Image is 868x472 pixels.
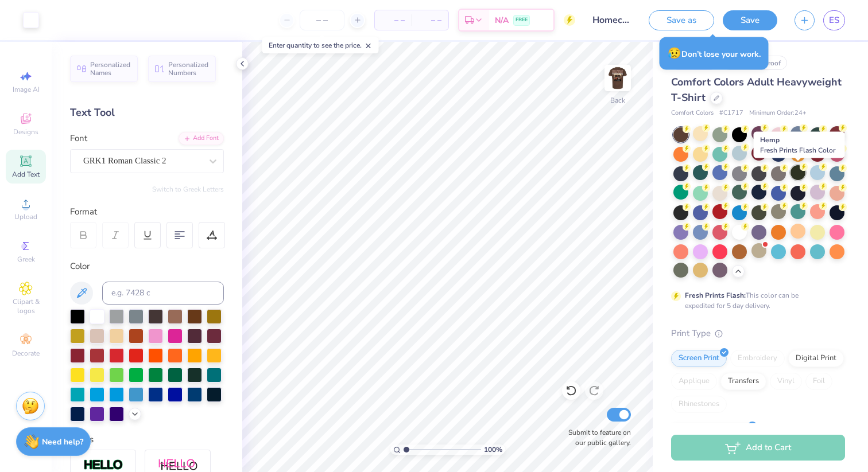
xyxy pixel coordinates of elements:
[770,373,802,390] div: Vinyl
[516,16,528,24] span: FREE
[6,297,46,315] span: Clipart & logos
[83,459,123,472] img: Stroke
[606,67,629,89] img: Back
[168,61,209,77] span: Personalized Numbers
[70,260,224,273] div: Color
[102,282,224,305] input: e.g. 7428 c
[749,108,807,118] span: Minimum Order: 24 +
[823,10,845,30] a: ES
[723,10,777,30] button: Save
[13,85,40,94] span: Image AI
[829,14,839,27] span: ES
[671,75,842,104] span: Comfort Colors Adult Heavyweight T-Shirt
[685,290,826,311] div: This color can be expedited for 5 day delivery.
[152,185,224,194] button: Switch to Greek Letters
[685,291,746,300] strong: Fresh Prints Flash:
[584,9,640,32] input: Untitled Design
[730,350,785,367] div: Embroidery
[12,170,40,179] span: Add Text
[805,373,832,390] div: Foil
[562,427,631,448] label: Submit to feature on our public gallery.
[484,444,502,455] span: 100 %
[70,132,87,145] label: Font
[495,14,509,26] span: N/A
[610,95,625,106] div: Back
[671,373,717,390] div: Applique
[788,350,844,367] div: Digital Print
[719,108,743,118] span: # C1717
[70,105,224,120] div: Text Tool
[671,108,714,118] span: Comfort Colors
[12,349,40,358] span: Decorate
[720,373,766,390] div: Transfers
[42,436,83,447] strong: Need help?
[668,46,681,61] span: 😥
[14,212,37,221] span: Upload
[382,14,405,26] span: – –
[17,255,35,264] span: Greek
[754,132,845,158] div: Hemp
[660,37,769,70] div: Don’t lose your work.
[262,37,379,53] div: Enter quantity to see the price.
[90,61,131,77] span: Personalized Names
[179,132,224,145] div: Add Font
[418,14,441,26] span: – –
[70,205,225,219] div: Format
[671,327,845,340] div: Print Type
[300,10,344,30] input: – –
[671,350,727,367] div: Screen Print
[13,127,38,136] span: Designs
[760,146,835,155] span: Fresh Prints Flash Color
[649,10,714,30] button: Save as
[70,433,224,446] div: Styles
[671,396,727,413] div: Rhinestones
